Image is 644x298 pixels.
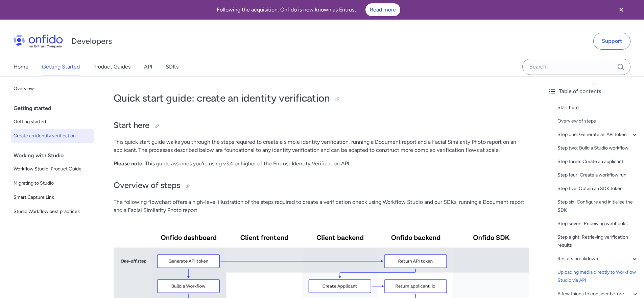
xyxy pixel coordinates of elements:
[93,57,130,76] a: Product Guides
[557,117,639,125] a: Overview of steps
[42,57,80,76] a: Getting Started
[11,162,94,176] a: Workflow Studio: Product Guide
[166,57,178,76] a: SDKs
[14,193,92,201] span: Smart Capture Link
[114,198,529,214] p: The following flowchart offers a high-level illustration of the steps required to create a verifi...
[71,36,112,47] h1: Developers
[557,233,639,249] a: Step eight: Retrieving verification results
[557,220,639,228] a: Step seven: Receiving webhooks
[114,180,529,191] h2: Overview of steps
[617,6,625,14] svg: Close banner
[14,179,92,187] span: Migrating to Studio
[11,191,94,204] a: Smart Capture Link
[14,34,63,48] img: Onfido Logo
[365,3,400,16] a: Read more
[548,87,639,96] div: Table of contents
[8,3,609,16] div: Following the acquisition, Onfido is now known as Entrust.
[14,132,92,140] span: Create an identity verification
[557,255,639,263] a: Results breakdown
[11,177,94,190] a: Migrating to Studio
[114,160,529,168] p: : This guide assumes you're using v3.4 or higher of the Entrust Identity Verification API.
[557,198,639,214] a: Step six: Configure and initialise the SDK
[557,185,639,193] a: Step five: Obtain an SDK token
[557,144,639,152] a: Step two: Build a Studio workflow
[557,131,639,139] a: Step one: Generate an API token
[114,160,142,167] strong: Please note
[557,158,639,166] a: Step three: Create an applicant
[14,102,97,115] div: Getting started
[114,138,529,154] p: This quick start guide walks you through the steps required to create a simple identity verificat...
[14,118,92,126] span: Getting started
[14,149,97,162] div: Working with Studio
[144,57,152,76] a: API
[593,33,630,50] a: Support
[609,1,634,18] button: Close banner
[14,57,28,76] a: Home
[11,205,94,218] a: Studio Workflow best practices
[557,171,639,179] a: Step four: Create a workflow run
[11,129,94,143] a: Create an identity verification
[14,85,92,93] span: Overview
[114,91,529,105] h1: Quick start guide: create an identity verification
[14,165,92,173] span: Workflow Studio: Product Guide
[557,268,639,285] a: Uploading media directly to Workflow Studio via API
[557,104,639,112] a: Start here
[114,120,529,131] h2: Start here
[11,82,94,96] a: Overview
[522,59,630,75] input: Onfido search input field
[11,115,94,129] a: Getting started
[14,208,92,216] span: Studio Workflow best practices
